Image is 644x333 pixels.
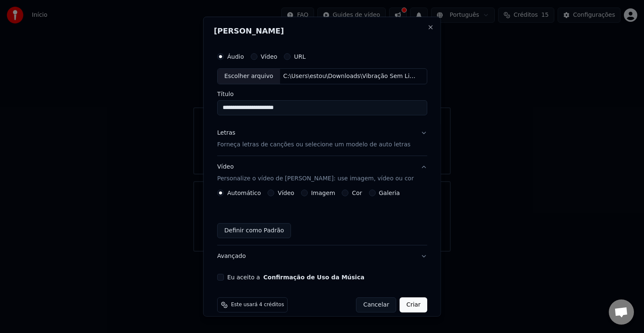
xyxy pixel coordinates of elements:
label: Vídeo [260,54,277,60]
p: Forneça letras de canções ou selecione um modelo de auto letras [217,140,410,149]
span: Este usará 4 créditos [231,302,284,308]
label: Imagem [311,190,335,196]
button: LetrasForneça letras de canções ou selecione um modelo de auto letras [217,122,427,156]
p: Personalize o vídeo de [PERSON_NAME]: use imagem, vídeo ou cor [217,174,414,183]
div: Letras [217,129,235,137]
button: Avançado [217,245,427,267]
button: Definir como Padrão [217,223,291,238]
label: Galeria [379,190,400,196]
label: Áudio [227,54,244,60]
div: VídeoPersonalize o vídeo de [PERSON_NAME]: use imagem, vídeo ou cor [217,190,427,245]
label: Vídeo [278,190,294,196]
label: Eu aceito a [227,274,364,280]
button: Cancelar [356,297,396,312]
button: VídeoPersonalize o vídeo de [PERSON_NAME]: use imagem, vídeo ou cor [217,156,427,190]
label: Cor [352,190,362,196]
label: URL [294,54,306,60]
label: Título [217,91,427,97]
button: Criar [400,297,427,312]
button: Eu aceito a [263,274,364,280]
div: Escolher arquivo [218,69,280,84]
div: C:\Users\estou\Downloads\Vibração Sem Limites (2).wav [280,72,422,81]
div: Vídeo [217,163,414,183]
label: Automático [227,190,261,196]
h2: [PERSON_NAME] [214,27,431,35]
